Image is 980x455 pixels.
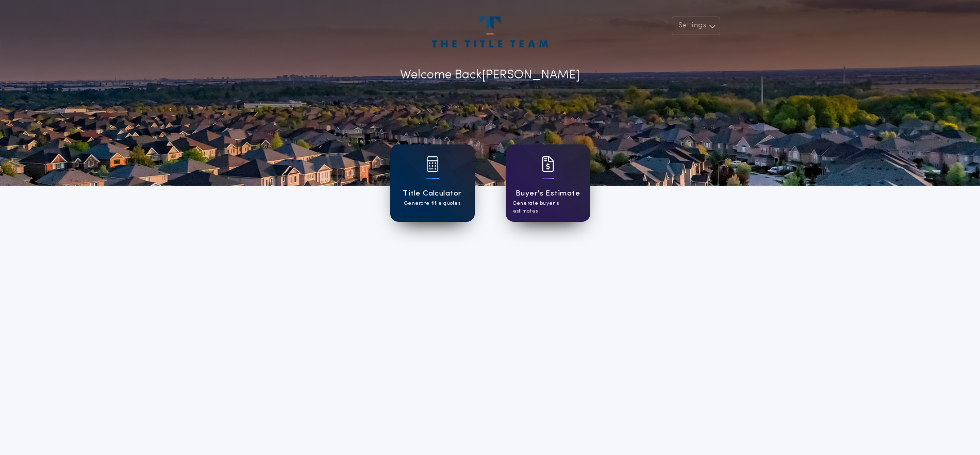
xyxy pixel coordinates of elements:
p: Generate title quotes [404,200,460,207]
a: card iconBuyer's EstimateGenerate buyer's estimates [506,144,590,222]
h1: Title Calculator [403,188,461,200]
p: Generate buyer's estimates [513,200,583,215]
img: account-logo [432,17,547,47]
p: Welcome Back [PERSON_NAME] [400,66,580,85]
img: card icon [426,156,439,172]
h1: Buyer's Estimate [516,188,580,200]
a: card iconTitle CalculatorGenerate title quotes [390,144,475,222]
img: card icon [542,156,554,172]
button: Settings [672,17,720,35]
